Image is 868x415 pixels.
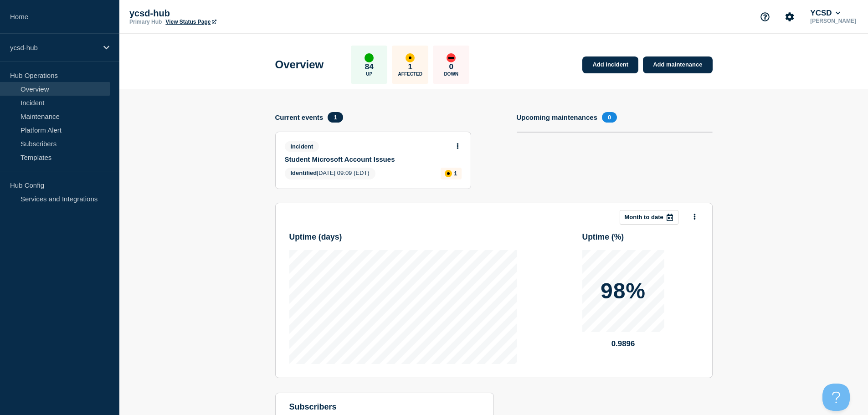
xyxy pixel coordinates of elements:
p: ycsd-hub [129,8,312,19]
p: Primary Hub [129,19,162,25]
a: View Status Page [165,19,216,25]
span: 0 [602,112,617,123]
p: Up [366,72,372,77]
span: 1 [328,112,343,123]
button: Account settings [780,7,799,26]
a: Student Microsoft Account Issues [285,155,449,163]
h4: subscribers [289,402,480,412]
span: Incident [285,141,319,152]
p: Affected [398,72,422,77]
h3: Uptime ( days ) [289,232,517,242]
a: Add maintenance [643,56,712,73]
p: 98% [601,280,646,302]
div: affected [406,53,415,62]
p: 1 [454,170,457,177]
button: Month to date [620,210,678,225]
button: YCSD [808,9,842,18]
span: [DATE] 09:09 (EDT) [285,168,375,179]
h3: Uptime ( % ) [582,232,699,242]
div: down [447,53,456,62]
p: Down [444,72,458,77]
div: affected [445,170,452,177]
iframe: Help Scout Beacon - Open [822,384,850,411]
h1: Overview [275,58,324,71]
p: 0.9896 [582,339,664,348]
span: Identified [291,169,317,176]
p: Month to date [625,214,663,220]
p: ycsd-hub [10,44,98,51]
button: Support [755,7,775,26]
a: Add incident [582,56,638,73]
div: up [365,53,374,62]
p: [PERSON_NAME] [808,18,858,24]
p: 84 [365,62,374,72]
p: 0 [449,62,453,72]
p: 1 [408,62,412,72]
h4: Upcoming maintenances [517,113,598,121]
h4: Current events [275,113,324,121]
